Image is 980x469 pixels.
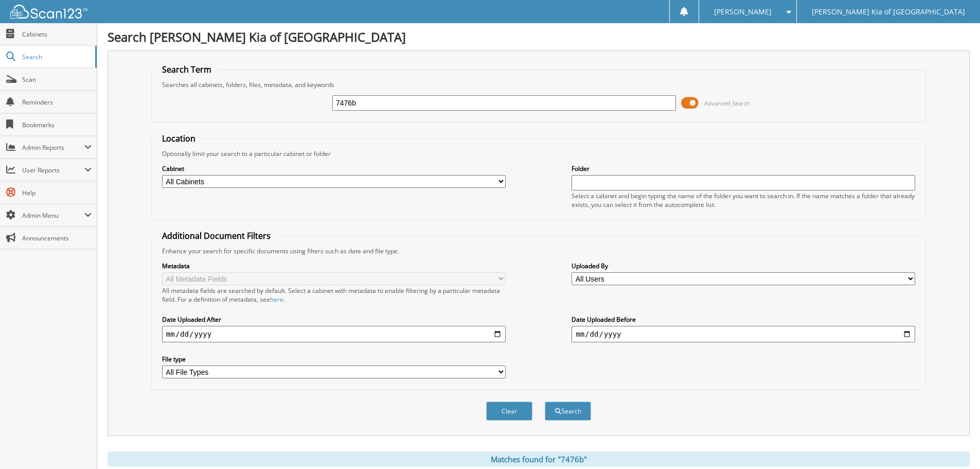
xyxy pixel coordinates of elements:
a: here [270,295,283,304]
span: Scan [22,75,92,84]
div: All metadata fields are searched by default. Select a cabinet with metadata to enable filtering b... [162,286,506,304]
input: end [572,326,915,342]
span: Reminders [22,98,92,107]
legend: Location [157,133,201,144]
div: Matches found for "7476b" [108,451,970,467]
div: Enhance your search for specific documents using filters such as date and file type. [157,247,920,255]
legend: Search Term [157,64,217,75]
span: [PERSON_NAME] [714,9,772,15]
div: Searches all cabinets, folders, files, metadata, and keywords [157,80,920,89]
label: Metadata [162,262,506,270]
legend: Additional Document Filters [157,230,276,241]
label: Date Uploaded Before [572,315,915,324]
span: Announcements [22,234,92,242]
span: Cabinets [22,30,92,39]
span: Bookmarks [22,120,92,129]
span: Help [22,188,92,197]
div: Select a cabinet and begin typing the name of the folder you want to search in. If the name match... [572,192,915,209]
label: File type [162,355,506,363]
span: [PERSON_NAME] Kia of [GEOGRAPHIC_DATA] [812,9,965,15]
span: Admin Menu [22,211,84,220]
span: User Reports [22,166,84,175]
img: scan123-logo-white.svg [10,5,87,19]
button: Clear [486,402,532,421]
label: Date Uploaded After [162,315,506,324]
label: Cabinet [162,164,506,173]
span: Search [22,53,90,61]
span: Admin Reports [22,143,84,152]
span: Advanced Search [704,99,750,107]
div: Optionally limit your search to a particular cabinet or folder [157,149,920,158]
button: Search [545,402,591,421]
input: start [162,326,506,342]
label: Folder [572,164,915,173]
label: Uploaded By [572,262,915,270]
h1: Search [PERSON_NAME] Kia of [GEOGRAPHIC_DATA] [108,28,970,45]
